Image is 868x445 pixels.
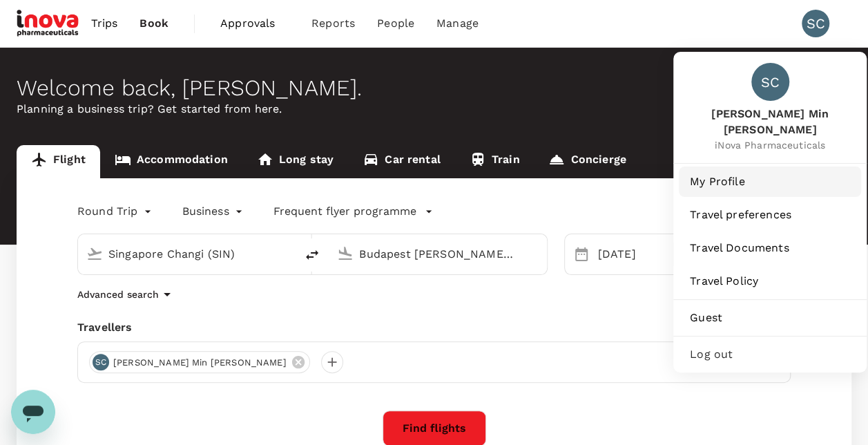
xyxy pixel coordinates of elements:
p: Planning a business trip? Get started from here. [17,101,851,117]
img: iNova Pharmaceuticals [17,8,80,39]
span: Travel preferences [690,207,850,223]
a: Flight [17,145,100,178]
p: Advanced search [77,287,159,301]
a: Travel preferences [679,200,861,230]
div: SC [802,10,829,37]
div: SC [751,63,789,101]
a: Long stay [242,145,348,178]
div: [DATE] [592,240,671,268]
button: Open [286,252,289,255]
div: Round Trip [77,200,155,223]
span: My Profile [690,173,850,190]
span: Travel Policy [690,273,850,290]
a: Travel Policy [679,266,861,296]
div: SC [93,354,109,370]
button: delete [296,238,329,272]
a: Travel Documents [679,233,861,263]
span: Trips [91,15,118,32]
span: iNova Pharmaceuticals [673,138,867,152]
button: Open [537,252,540,255]
span: People [377,15,414,32]
button: Frequent flyer programme [273,203,433,220]
a: Car rental [348,145,455,178]
div: SC[PERSON_NAME] Min [PERSON_NAME] [89,351,310,373]
span: Travel Documents [690,240,850,256]
p: Frequent flyer programme [273,203,416,220]
a: Train [455,145,534,178]
div: Travellers [77,319,791,336]
a: Concierge [534,145,640,178]
a: Accommodation [100,145,242,178]
div: Welcome back , [PERSON_NAME] . [17,75,851,101]
span: Manage [436,15,479,32]
span: Reports [311,15,355,32]
button: Advanced search [77,286,175,303]
div: Log out [679,339,861,370]
a: My Profile [679,167,861,197]
span: Approvals [220,15,289,32]
a: Guest [679,303,861,333]
input: Depart from [108,243,267,265]
div: Business [182,200,246,223]
span: Book [139,15,168,32]
input: Going to [359,243,517,265]
span: [PERSON_NAME] Min [PERSON_NAME] [105,356,295,370]
span: [PERSON_NAME] Min [PERSON_NAME] [673,106,867,138]
span: Log out [690,346,850,363]
span: Guest [690,310,850,326]
iframe: Button to launch messaging window [11,390,55,434]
